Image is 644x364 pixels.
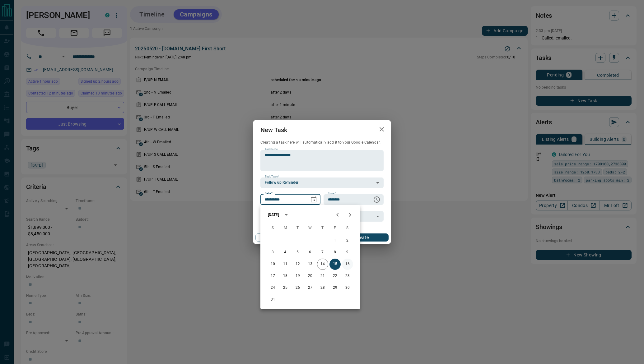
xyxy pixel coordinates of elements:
span: Sunday [267,222,278,234]
label: Date [265,191,273,196]
button: 23 [342,270,353,282]
button: 18 [280,270,291,282]
button: 22 [329,270,341,282]
button: 3 [267,247,278,258]
button: 27 [305,282,316,293]
button: Next month [344,209,356,221]
span: Tuesday [292,222,303,234]
button: Create [335,233,389,242]
label: Task Note [265,147,278,151]
button: 12 [292,259,303,270]
button: 8 [329,247,341,258]
button: 19 [292,270,303,282]
button: Choose time, selected time is 6:00 AM [371,193,383,206]
span: Thursday [317,222,328,234]
button: 29 [329,282,341,293]
button: 13 [305,259,316,270]
button: Cancel [255,233,309,242]
button: 28 [317,282,328,293]
button: 6 [305,247,316,258]
button: 26 [292,282,303,293]
button: 15 [329,259,341,270]
span: Friday [329,222,341,234]
label: Task Type [265,175,279,179]
button: 10 [267,259,278,270]
button: 17 [267,270,278,282]
button: 5 [292,247,303,258]
p: Creating a task here will automatically add it to your Google Calendar. [260,140,384,145]
button: 31 [267,294,278,305]
button: 21 [317,270,328,282]
button: 30 [342,282,353,293]
button: 2 [342,235,353,246]
button: 20 [305,270,316,282]
span: Saturday [342,222,353,234]
button: 25 [280,282,291,293]
div: [DATE] [268,212,279,218]
button: 9 [342,247,353,258]
button: Previous month [331,209,344,221]
button: 1 [329,235,341,246]
button: 16 [342,259,353,270]
div: Follow up Reminder [260,177,384,188]
button: 14 [317,259,328,270]
button: Choose date, selected date is Aug 15, 2025 [307,193,320,206]
button: 11 [280,259,291,270]
h2: New Task [253,120,295,140]
button: 24 [267,282,278,293]
label: Time [328,191,336,196]
button: 4 [280,247,291,258]
button: 7 [317,247,328,258]
span: Wednesday [305,222,316,234]
span: Monday [280,222,291,234]
button: calendar view is open, switch to year view [281,210,292,220]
